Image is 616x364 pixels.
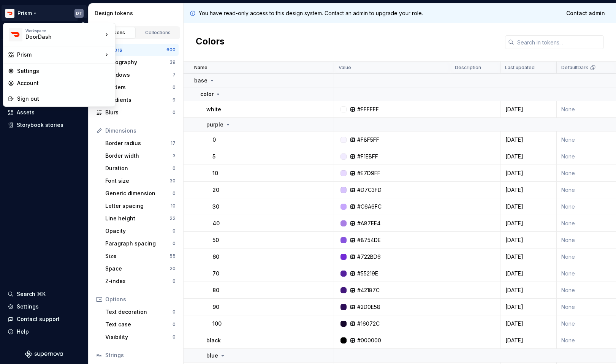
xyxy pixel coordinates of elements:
div: Settings [17,67,111,75]
div: Prism [17,51,103,59]
div: Workspace [25,28,103,33]
div: Account [17,79,111,87]
div: Sign out [17,95,111,103]
div: DoorDash [25,33,90,41]
img: bd52d190-91a7-4889-9e90-eccda45865b1.png [9,28,22,41]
